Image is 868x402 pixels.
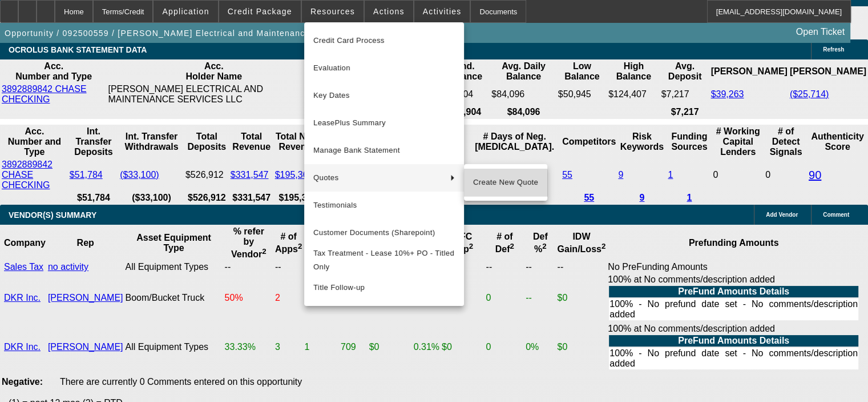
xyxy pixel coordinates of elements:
[313,198,455,212] span: Testimonials
[473,176,538,189] span: Create New Quote
[313,246,455,274] span: Tax Treatment - Lease 10%+ PO - Titled Only
[313,89,455,102] span: Key Dates
[313,226,455,240] span: Customer Documents (Sharepoint)
[313,61,455,75] span: Evaluation
[313,281,455,294] span: Title Follow-up
[313,144,455,157] span: Manage Bank Statement
[313,171,441,185] span: Quotes
[313,116,455,130] span: LeasePlus Summary
[313,34,455,47] span: Credit Card Process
